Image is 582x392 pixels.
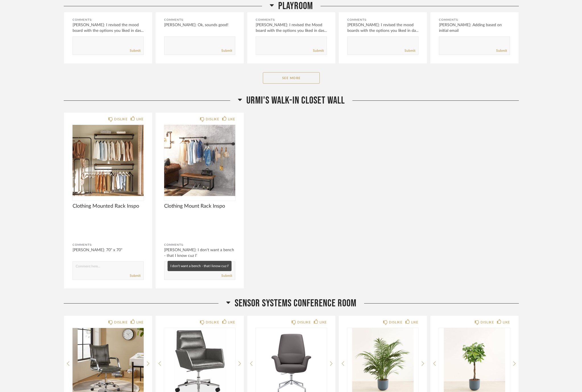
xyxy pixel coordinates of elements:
[228,116,235,122] div: LIKE
[263,72,320,84] button: See More
[164,203,235,209] span: Clothing Mount Rack Inspo
[164,242,235,248] div: Comments:
[73,242,144,248] div: Comments:
[503,319,510,325] div: LIKE
[221,273,232,278] a: Submit
[439,22,510,34] div: [PERSON_NAME]: Adding based on initial email
[73,22,144,34] div: [PERSON_NAME]: I revised the mood board with the options you liked in das...
[73,125,144,196] div: 0
[164,22,235,28] div: [PERSON_NAME]: Ok, sounds good!
[496,48,507,53] a: Submit
[164,247,235,259] div: [PERSON_NAME]: I don't want a bench - that I know cuz I'
[411,319,418,325] div: LIKE
[136,319,144,325] div: LIKE
[313,48,324,53] a: Submit
[136,116,144,122] div: LIKE
[256,22,327,34] div: [PERSON_NAME]: I revised the Mood board with the options you liked in das...
[228,319,235,325] div: LIKE
[73,247,144,253] div: [PERSON_NAME]: 70" x 70"
[480,319,494,325] div: DISLIKE
[347,22,418,34] div: [PERSON_NAME]: I revised the mood boards with the options you liked in da...
[206,116,219,122] div: DISLIKE
[246,94,345,107] span: Urmi's Walk-In Closet Wall
[114,319,127,325] div: DISLIKE
[439,17,510,23] div: Comments:
[73,17,144,23] div: Comments:
[164,125,235,196] div: 0
[73,125,144,196] img: undefined
[235,297,356,310] span: Sensor Systems Conference Room
[114,116,127,122] div: DISLIKE
[73,203,144,209] span: Clothing Mounted Rack Inspo
[404,48,415,53] a: Submit
[164,17,235,23] div: Comments:
[206,319,219,325] div: DISLIKE
[256,17,327,23] div: Comments:
[319,319,327,325] div: LIKE
[221,48,232,53] a: Submit
[389,319,402,325] div: DISLIKE
[347,17,418,23] div: Comments:
[130,273,141,278] a: Submit
[130,48,141,53] a: Submit
[297,319,311,325] div: DISLIKE
[164,125,235,196] img: undefined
